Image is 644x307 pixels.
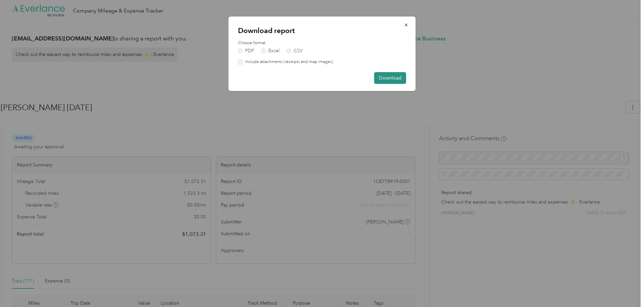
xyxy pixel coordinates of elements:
[238,26,406,35] p: Download report
[261,49,280,53] label: Excel
[287,49,303,53] label: CSV
[374,72,406,84] button: Download
[238,40,406,46] label: Choose format
[243,59,333,65] label: Include attachments (receipts and map images)
[238,49,254,53] label: PDF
